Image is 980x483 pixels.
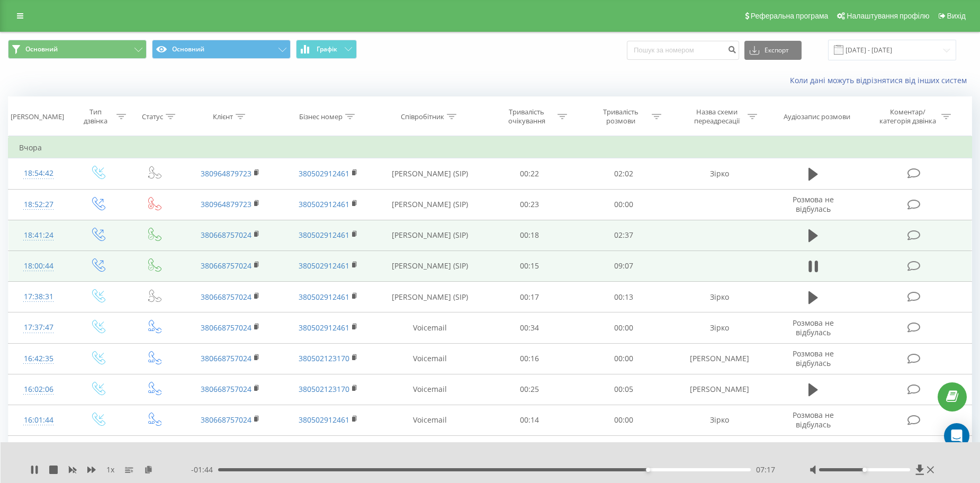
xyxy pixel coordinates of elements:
[670,282,768,312] td: Зірко
[201,168,251,178] a: 380964879723
[152,40,291,59] button: Основний
[201,353,251,363] a: 380668757024
[201,384,251,394] a: 380668757024
[19,287,58,307] div: 17:38:31
[646,468,650,472] div: Accessibility label
[670,436,768,467] td: [PERSON_NAME]
[577,251,671,281] td: 09:07
[377,405,482,435] td: Voicemail
[482,189,577,220] td: 00:23
[670,405,768,435] td: Зірко
[299,353,349,363] a: 380502123170
[19,348,58,369] div: 16:42:35
[482,374,577,405] td: 00:25
[577,343,671,374] td: 00:00
[299,199,349,209] a: 380502912461
[299,292,349,302] a: 380502912461
[793,194,834,214] span: Розмова не відбулась
[670,158,768,189] td: Зірко
[201,292,251,302] a: 380668757024
[106,464,114,475] span: 1 x
[670,374,768,405] td: [PERSON_NAME]
[944,423,969,449] div: Open Intercom Messenger
[201,230,251,240] a: 380668757024
[577,282,671,312] td: 00:13
[577,405,671,435] td: 00:00
[482,343,577,374] td: 00:16
[191,464,218,475] span: - 01:44
[577,189,671,220] td: 00:00
[577,374,671,405] td: 00:05
[877,108,939,126] div: Коментар/категорія дзвінка
[377,343,482,374] td: Voicemail
[377,189,482,220] td: [PERSON_NAME] (SIP)
[299,415,349,425] a: 380502912461
[862,468,867,472] div: Accessibility label
[299,230,349,240] a: 380502912461
[688,108,745,126] div: Назва схеми переадресації
[19,410,58,431] div: 16:01:44
[377,220,482,251] td: [PERSON_NAME] (SIP)
[19,317,58,338] div: 17:37:47
[793,410,834,430] span: Розмова не відбулась
[201,261,251,271] a: 380668757024
[377,374,482,405] td: Voicemail
[377,436,482,467] td: Voicemail
[482,251,577,281] td: 00:15
[482,436,577,467] td: 00:20
[482,405,577,435] td: 00:14
[793,348,834,368] span: Розмова не відбулась
[744,41,802,60] button: Експорт
[299,384,349,394] a: 380502123170
[751,12,829,20] span: Реферальна програма
[19,163,58,184] div: 18:54:42
[377,158,482,189] td: [PERSON_NAME] (SIP)
[317,46,337,53] span: Графік
[756,464,775,475] span: 07:17
[201,323,251,333] a: 380668757024
[19,441,58,461] div: 16:01:15
[577,312,671,343] td: 00:00
[482,220,577,251] td: 00:18
[401,112,444,121] div: Співробітник
[377,251,482,281] td: [PERSON_NAME] (SIP)
[299,168,349,178] a: 380502912461
[299,323,349,333] a: 380502912461
[670,343,768,374] td: [PERSON_NAME]
[498,108,555,126] div: Тривалість очікування
[201,415,251,425] a: 380668757024
[213,112,233,121] div: Клієнт
[482,312,577,343] td: 00:34
[627,41,739,60] input: Пошук за номером
[377,312,482,343] td: Voicemail
[296,40,357,59] button: Графік
[142,112,163,121] div: Статус
[299,112,343,121] div: Бізнес номер
[577,436,671,467] td: 00:00
[25,45,58,53] span: Основний
[482,282,577,312] td: 00:17
[847,12,929,20] span: Налаштування профілю
[19,256,58,276] div: 18:00:44
[299,261,349,271] a: 380502912461
[947,12,966,20] span: Вихід
[784,112,850,121] div: Аудіозапис розмови
[577,220,671,251] td: 02:37
[78,108,114,126] div: Тип дзвінка
[377,282,482,312] td: [PERSON_NAME] (SIP)
[11,112,64,121] div: [PERSON_NAME]
[482,158,577,189] td: 00:22
[577,158,671,189] td: 02:02
[19,194,58,215] div: 18:52:27
[790,75,972,85] a: Коли дані можуть відрізнятися вiд інших систем
[592,108,649,126] div: Тривалість розмови
[19,379,58,400] div: 16:02:06
[8,40,147,59] button: Основний
[201,199,251,209] a: 380964879723
[670,312,768,343] td: Зірко
[793,318,834,337] span: Розмова не відбулась
[793,441,834,460] span: Розмова не відбулась
[19,225,58,246] div: 18:41:24
[8,137,972,158] td: Вчора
